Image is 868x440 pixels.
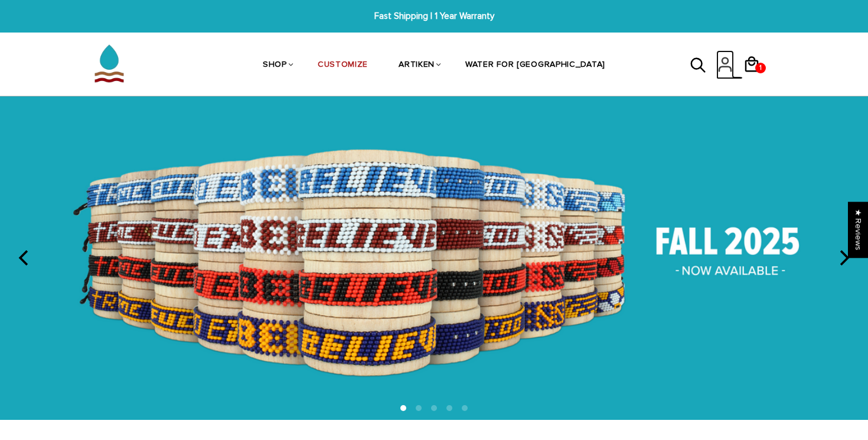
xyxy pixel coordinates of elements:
span: 1 [756,60,765,76]
a: 1 [743,77,769,79]
a: CUSTOMIZE [318,34,368,97]
div: Click to open Judge.me floating reviews tab [848,202,868,258]
a: ARTIKEN [399,34,435,97]
span: Fast Shipping | 1 Year Warranty [267,9,601,23]
button: previous [12,245,38,271]
a: WATER FOR [GEOGRAPHIC_DATA] [465,34,605,97]
button: next [830,245,856,271]
a: SHOP [263,34,287,97]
